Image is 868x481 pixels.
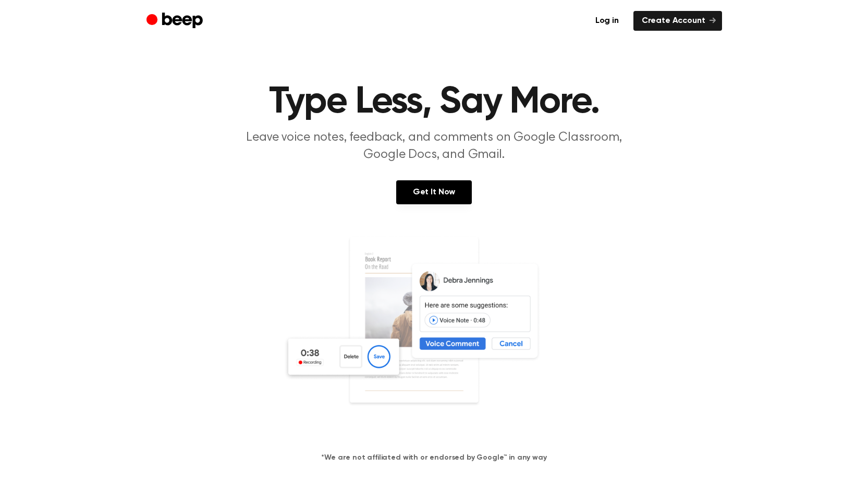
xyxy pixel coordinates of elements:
[396,180,472,204] a: Get It Now
[13,452,855,463] h4: *We are not affiliated with or endorsed by Google™ in any way
[633,11,722,31] a: Create Account
[146,11,205,31] a: Beep
[283,236,585,436] img: Voice Comments on Docs and Recording Widget
[167,83,701,121] h1: Type Less, Say More.
[587,11,627,31] a: Log in
[234,129,634,164] p: Leave voice notes, feedback, and comments on Google Classroom, Google Docs, and Gmail.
